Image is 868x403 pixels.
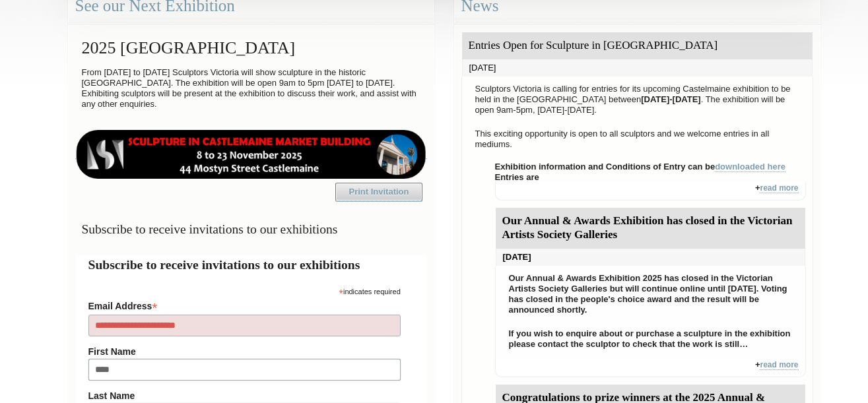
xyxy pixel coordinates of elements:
label: Email Address [88,297,401,313]
div: [DATE] [462,59,813,77]
h3: Subscribe to receive invitations to our exhibitions [75,216,427,242]
strong: [DATE]-[DATE] [641,94,701,104]
a: Print Invitation [335,183,422,201]
h2: 2025 [GEOGRAPHIC_DATA] [75,32,427,64]
div: Our Annual & Awards Exhibition has closed in the Victorian Artists Society Galleries [496,208,805,249]
p: If you wish to enquire about or purchase a sculpture in the exhibition please contact the sculpto... [502,325,799,353]
div: + [495,359,806,377]
div: + [495,183,806,201]
p: From [DATE] to [DATE] Sculptors Victoria will show sculpture in the historic [GEOGRAPHIC_DATA]. T... [75,64,427,113]
label: Last Name [88,390,401,401]
strong: Exhibition information and Conditions of Entry can be [495,162,786,172]
div: [DATE] [496,249,805,266]
a: read more [760,183,798,193]
p: Sculptors Victoria is calling for entries for its upcoming Castelmaine exhibition to be held in t... [469,80,806,119]
a: read more [760,360,798,370]
p: This exciting opportunity is open to all sculptors and we welcome entries in all mediums. [469,125,806,153]
p: Our Annual & Awards Exhibition 2025 has closed in the Victorian Artists Society Galleries but wil... [502,270,799,319]
div: indicates required [88,284,401,297]
h2: Subscribe to receive invitations to our exhibitions [88,255,414,274]
a: downloaded here [715,162,785,172]
img: castlemaine-ldrbd25v2.png [75,130,427,179]
div: Entries Open for Sculpture in [GEOGRAPHIC_DATA] [462,32,813,59]
label: First Name [88,346,401,357]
